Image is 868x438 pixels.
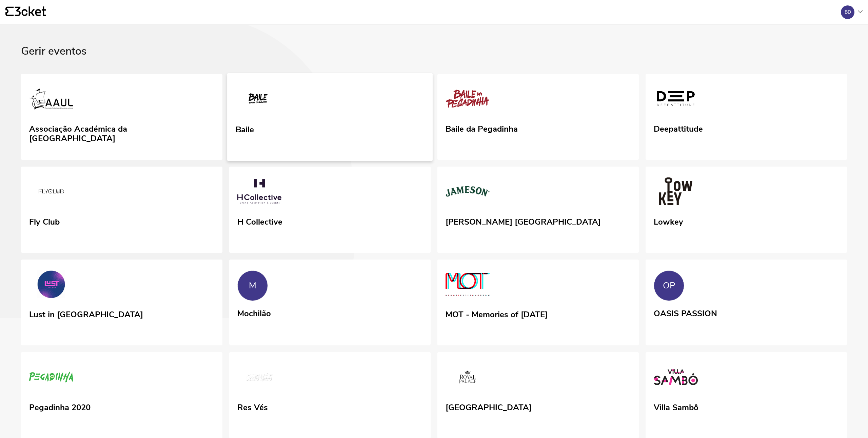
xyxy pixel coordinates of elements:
g: {' '} [5,7,14,16]
div: [GEOGRAPHIC_DATA] [446,400,532,413]
img: Villa Sambô [654,363,698,394]
img: Deepattitude [654,85,698,115]
a: OP OASIS PASSION [646,260,847,344]
img: Lowkey [654,177,698,208]
img: Fly Club [29,177,73,208]
div: Lowkey [654,215,683,227]
a: Lowkey Lowkey [646,167,847,253]
div: BD [845,9,851,15]
a: Jameson Portugal [PERSON_NAME] [GEOGRAPHIC_DATA] [437,167,639,253]
a: Associação Académica da Universidade de Lisboa Associação Académica da [GEOGRAPHIC_DATA] [21,74,222,160]
div: Baile [236,122,254,134]
a: Fly Club Fly Club [21,167,222,253]
img: Jameson Portugal [446,177,490,208]
img: Lust in Rio [29,270,73,301]
div: Mochilão [237,306,271,319]
a: {' '} [5,6,46,18]
a: H Collective H Collective [229,167,431,253]
div: Res Vés [237,400,268,413]
div: OASIS PASSION [654,306,717,319]
img: Baile da Pegadinha [446,85,490,115]
div: Villa Sambô [654,400,698,413]
a: MOT - Memories of Tomorrow MOT - Memories of [DATE] [437,260,639,346]
img: MOT - Memories of Tomorrow [446,270,490,301]
div: MOT - Memories of [DATE] [446,307,548,320]
a: Deepattitude Deepattitude [646,74,847,160]
div: [PERSON_NAME] [GEOGRAPHIC_DATA] [446,215,601,227]
div: Fly Club [29,215,60,227]
a: M Mochilão [229,260,431,344]
div: Baile da Pegadinha [446,122,518,134]
div: M [249,281,256,291]
a: Lust in Rio Lust in [GEOGRAPHIC_DATA] [21,260,222,346]
img: Associação Académica da Universidade de Lisboa [29,85,73,115]
img: Res Vés [237,363,281,394]
a: Baile da Pegadinha Baile da Pegadinha [437,74,639,160]
div: Pegadinha 2020 [29,400,91,413]
img: Royal Palace [446,363,490,394]
div: Lust in [GEOGRAPHIC_DATA] [29,307,143,320]
div: Gerir eventos [21,45,847,74]
div: H Collective [237,215,282,227]
div: Associação Académica da [GEOGRAPHIC_DATA] [29,122,214,143]
img: Baile [236,84,281,115]
div: Deepattitude [654,122,703,134]
a: Baile Baile [227,73,433,161]
div: OP [663,281,675,291]
img: H Collective [237,177,281,208]
img: Pegadinha 2020 [29,363,73,394]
